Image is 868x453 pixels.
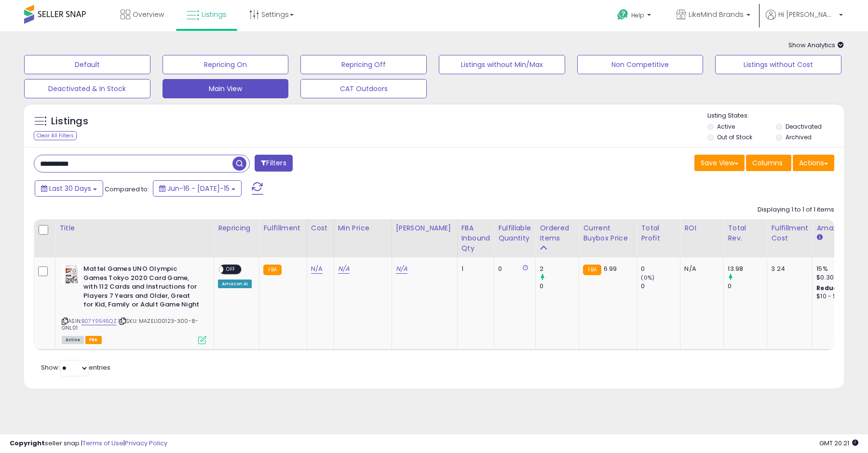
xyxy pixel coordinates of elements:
[617,9,629,21] i: Get Help
[641,223,676,243] div: Total Profit
[311,223,330,233] div: Cost
[771,265,805,273] div: 3.24
[816,233,822,242] small: Amazon Fees.
[641,274,654,281] small: (0%)
[641,282,680,291] div: 0
[35,180,103,197] button: Last 30 Days
[610,1,661,31] a: Help
[684,223,719,233] div: ROI
[263,265,281,275] small: FBA
[715,55,841,74] button: Listings without Cost
[167,184,230,193] span: Jun-16 - [DATE]-15
[223,266,239,274] span: OFF
[202,10,227,19] span: Listings
[461,223,490,253] div: FBA inbound Qty
[59,223,210,233] div: Title
[684,265,716,273] div: N/A
[439,55,565,74] button: Listings without Min/Max
[717,122,735,131] label: Active
[153,180,242,197] button: Jun-16 - [DATE]-15
[540,282,579,291] div: 0
[766,10,843,31] a: Hi [PERSON_NAME]
[752,158,783,168] span: Columns
[81,317,117,325] a: B07Y9546QZ
[396,264,407,274] a: N/A
[694,155,745,171] button: Save View
[793,155,834,171] button: Actions
[51,115,88,128] h5: Listings
[311,264,323,274] a: N/A
[300,55,427,74] button: Repricing Off
[577,55,704,74] button: Non Competitive
[786,133,812,141] label: Archived
[641,265,680,273] div: 0
[255,155,292,172] button: Filters
[540,223,575,243] div: Ordered Items
[218,280,252,288] div: Amazon AI
[728,282,767,291] div: 0
[218,223,255,233] div: Repricing
[163,55,289,74] button: Repricing On
[778,10,836,19] span: Hi [PERSON_NAME]
[105,185,149,194] span: Compared to:
[583,265,601,275] small: FBA
[540,265,579,273] div: 2
[707,111,843,120] p: Listing States:
[85,336,102,344] span: FBA
[498,265,528,273] div: 0
[604,264,617,273] span: 6.99
[728,223,763,243] div: Total Rev.
[34,131,77,140] div: Clear All Filters
[83,265,201,312] b: Mattel Games UNO Olympic Games Tokyo 2020 Card Game, with 112 Cards and Instructions for Players ...
[62,265,206,343] div: ASIN:
[461,265,487,273] div: 1
[788,40,844,50] span: Show Analytics
[24,79,150,98] button: Deactivated & In Stock
[41,363,110,372] span: Show: entries
[689,10,744,19] span: LikeMind Brands
[786,122,822,131] label: Deactivated
[498,223,531,243] div: Fulfillable Quantity
[758,205,834,214] div: Displaying 1 to 1 of 1 items
[338,223,388,233] div: Min Price
[300,79,427,98] button: CAT Outdoors
[49,184,91,193] span: Last 30 Days
[396,223,453,233] div: [PERSON_NAME]
[24,55,150,74] button: Default
[771,223,808,243] div: Fulfillment Cost
[631,11,644,19] span: Help
[728,265,767,273] div: 13.98
[62,265,81,284] img: 517oNj+76UL._SL40_.jpg
[62,317,198,332] span: | SKU: MAZEL100123-300-8-GNL01
[338,264,350,274] a: N/A
[133,10,164,19] span: Overview
[163,79,289,98] button: Main View
[62,336,84,344] span: All listings currently available for purchase on Amazon
[263,223,302,233] div: Fulfillment
[746,155,791,171] button: Columns
[583,223,633,243] div: Current Buybox Price
[717,133,752,141] label: Out of Stock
